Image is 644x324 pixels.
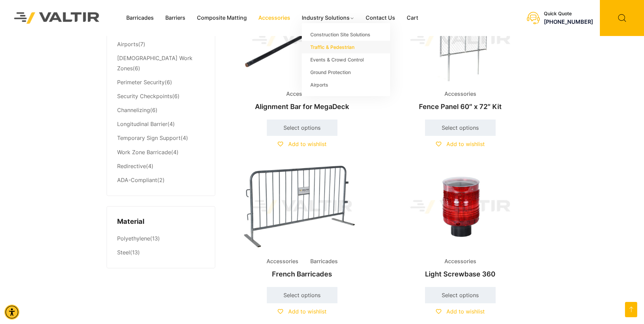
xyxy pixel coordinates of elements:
a: Temporary Sign Support [117,134,181,141]
a: Select options for “Alignment Bar for MegaDeck” [267,120,337,136]
a: Barriers [160,13,191,23]
li: (7) [117,37,205,51]
li: (6) [117,75,205,89]
span: Add to wishlist [446,308,485,315]
a: Perimeter Security [117,79,165,86]
span: Accessories [439,256,481,267]
a: Add to wishlist [278,141,327,147]
a: Add to wishlist [436,308,485,315]
a: Select options for “Fence Panel 60" x 72" Kit” [425,120,496,136]
a: Barricades [121,13,160,23]
a: Cart [401,13,424,23]
a: [DEMOGRAPHIC_DATA] Work Zones [117,55,192,72]
a: Accessories BarricadesFrench Barricades [229,163,375,282]
a: Select options for “Light Screwbase 360” [425,287,496,303]
li: (4) [117,131,205,145]
a: Construction Site Solutions [302,28,390,41]
a: Events & Crowd Control [302,53,390,66]
a: Redirective [117,163,146,169]
a: Accessories [253,13,296,23]
div: Quick Quote [544,11,593,17]
li: (6) [117,104,205,118]
img: Valtir Rentals [5,3,109,33]
span: Accessories [439,89,481,99]
a: Traffic & Pedestrian [302,41,390,53]
img: Accessories [229,163,375,251]
a: Longitudinal Barrier [117,121,167,127]
h4: Material [117,217,205,227]
a: Contact Us [360,13,401,23]
li: (4) [117,159,205,173]
img: Accessories [387,163,534,251]
a: ADA-Compliant [117,177,157,183]
span: Add to wishlist [288,141,327,147]
li: (13) [117,232,205,246]
a: call (888) 496-3625 [544,18,593,25]
a: Add to wishlist [278,308,327,315]
li: (2) [117,173,205,185]
span: Add to wishlist [446,141,485,147]
li: (6) [117,90,205,104]
span: Accessories [261,256,303,267]
h2: French Barricades [229,267,375,282]
a: Add to wishlist [436,141,485,147]
a: Select options for “French Barricades” [267,287,337,303]
a: Work Zone Barricade [117,149,171,156]
li: (6) [117,51,205,75]
h2: Alignment Bar for MegaDeck [229,99,375,114]
span: Accessories [281,89,323,99]
a: Steel [117,249,130,256]
a: Industry Solutions [296,13,360,23]
span: Barricades [305,256,343,267]
div: Accessibility Menu [4,305,19,320]
h2: Fence Panel 60″ x 72″ Kit [387,99,534,114]
li: (4) [117,118,205,131]
li: (13) [117,246,205,258]
a: Composite Matting [191,13,253,23]
h2: Light Screwbase 360 [387,267,534,282]
a: Ground Protection [302,66,390,78]
a: Airports [117,41,138,48]
li: (4) [117,145,205,159]
a: AccessoriesLight Screwbase 360 [387,163,534,282]
a: Security Checkpoints [117,93,172,100]
a: Channelizing [117,107,150,113]
a: Airports [302,78,390,91]
a: Polyethylene [117,235,150,242]
span: Add to wishlist [288,308,327,315]
a: Open this option [625,302,637,317]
